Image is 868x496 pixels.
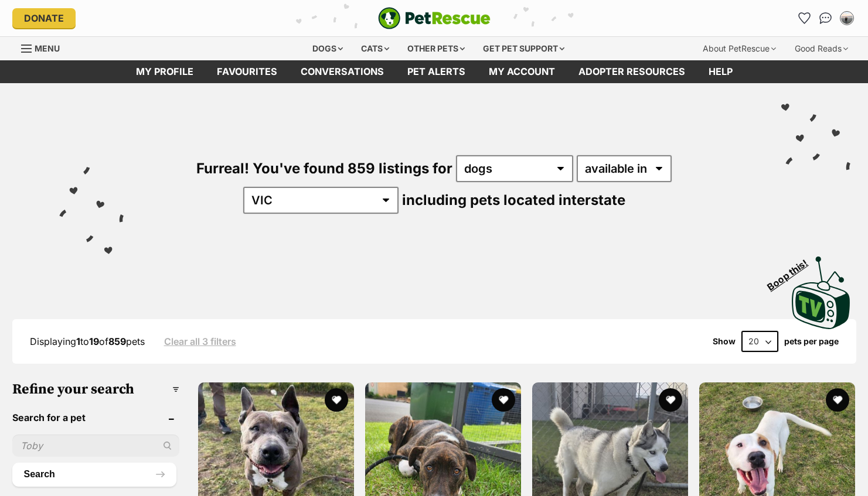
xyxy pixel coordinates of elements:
[35,43,60,53] span: Menu
[12,381,179,398] h3: Refine your search
[792,256,850,329] img: PetRescue TV logo
[695,37,784,60] div: About PetRescue
[475,37,573,60] div: Get pet support
[378,7,491,29] img: logo-e224e6f780fb5917bec1dbf3a21bbac754714ae5b6737aabdf751b685950b380.svg
[765,250,819,292] span: Boop this!
[289,60,396,83] a: conversations
[816,9,835,28] a: Conversations
[841,12,853,24] img: Emma Hatton profile pic
[164,336,236,347] a: Clear all 3 filters
[325,388,348,412] button: favourite
[196,160,452,177] span: Furreal! You've found 859 listings for
[659,388,682,412] button: favourite
[12,435,179,457] input: Toby
[784,337,839,346] label: pets per page
[108,336,126,347] strong: 859
[76,336,80,347] strong: 1
[567,60,697,83] a: Adopter resources
[492,388,515,412] button: favourite
[205,60,289,83] a: Favourites
[826,388,849,412] button: favourite
[12,463,176,486] button: Search
[477,60,567,83] a: My account
[21,37,68,58] a: Menu
[124,60,205,83] a: My profile
[396,60,477,83] a: Pet alerts
[819,12,832,24] img: chat-41dd97257d64d25036548639549fe6c8038ab92f7586957e7f3b1b290dea8141.svg
[838,9,856,28] button: My account
[304,37,351,60] div: Dogs
[402,191,625,208] span: including pets located interstate
[697,60,744,83] a: Help
[399,37,473,60] div: Other pets
[787,37,856,60] div: Good Reads
[378,7,491,29] a: PetRescue
[353,37,397,60] div: Cats
[12,412,179,423] header: Search for a pet
[89,336,99,347] strong: 19
[12,8,76,28] a: Donate
[795,9,814,28] a: Favourites
[792,246,850,331] a: Boop this!
[713,337,736,346] span: Show
[30,336,145,347] span: Displaying to of pets
[795,9,856,28] ul: Account quick links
